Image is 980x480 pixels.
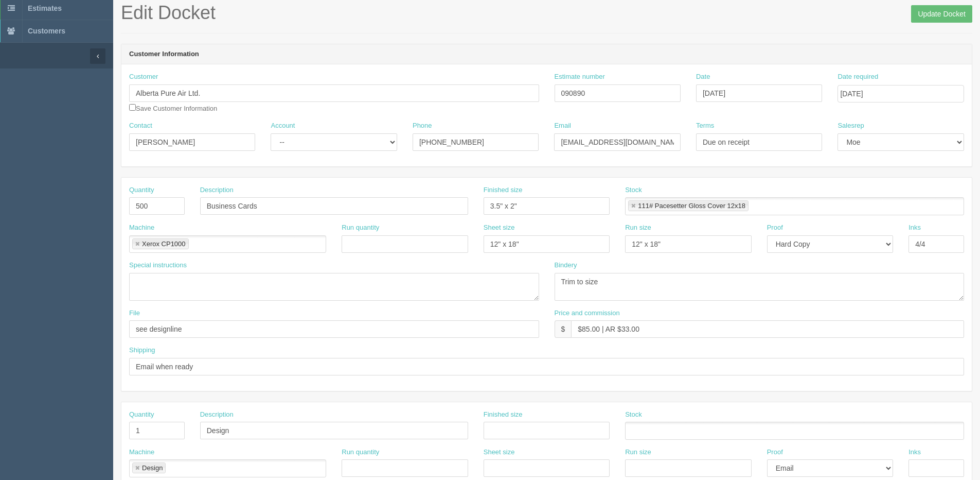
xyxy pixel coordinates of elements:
label: Salesrep [838,121,864,131]
label: Description [200,410,234,420]
label: Run size [625,448,651,457]
label: Customer [129,72,158,82]
input: Enter customer name [129,84,539,102]
span: Estimates [28,4,62,12]
textarea: Trim to size [555,273,965,301]
label: Phone [413,121,432,131]
label: Bindery [555,261,577,270]
label: Run size [625,223,651,233]
header: Customer Information [121,44,972,65]
input: Update Docket [911,5,972,23]
label: Proof [767,223,783,233]
label: Date [696,72,710,82]
div: 111# Pacesetter Gloss Cover 12x18 [638,202,745,209]
div: Design [142,465,163,471]
label: Account [271,121,295,131]
label: Sheet size [484,448,515,457]
label: Email [554,121,571,131]
label: Run quantity [342,223,379,233]
label: File [129,308,140,318]
label: Price and commission [555,308,620,318]
div: Save Customer Information [129,72,539,113]
label: Quantity [129,185,154,195]
div: Xerox CP1000 [142,241,186,247]
label: Date required [838,72,878,82]
label: Run quantity [342,448,379,457]
label: Quantity [129,410,154,420]
label: Estimate number [555,72,605,82]
span: Customers [28,27,65,35]
label: Finished size [484,185,523,195]
label: Shipping [129,346,155,355]
label: Inks [908,223,921,233]
label: Inks [908,448,921,457]
label: Proof [767,448,783,457]
label: Sheet size [484,223,515,233]
label: Stock [625,185,642,195]
label: Contact [129,121,152,131]
label: Description [200,185,234,195]
label: Finished size [484,410,523,420]
label: Terms [696,121,714,131]
label: Machine [129,223,154,233]
h1: Edit Docket [121,3,972,23]
label: Machine [129,448,154,457]
div: $ [555,320,572,338]
label: Stock [625,410,642,420]
label: Special instructions [129,261,187,270]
